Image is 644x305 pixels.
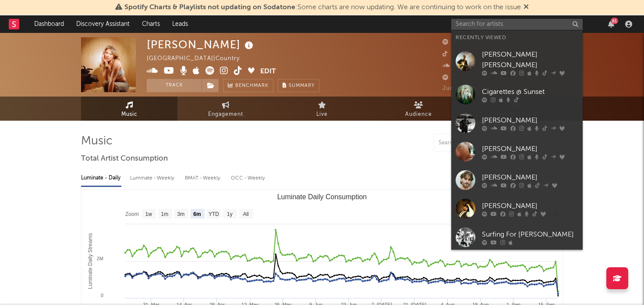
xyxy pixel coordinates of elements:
span: Summary [289,83,315,88]
text: 2M [97,256,103,261]
div: [PERSON_NAME] [482,201,578,211]
span: Jump Score: 73.4 [442,86,494,91]
text: YTD [209,211,219,217]
a: Live [274,97,370,121]
button: 61 [608,21,614,28]
text: All [243,211,248,217]
div: [PERSON_NAME] [PERSON_NAME] [482,50,578,71]
text: Luminate Daily Consumption [277,193,367,201]
div: Luminate - Weekly [130,171,176,186]
div: [PERSON_NAME] [147,37,255,52]
span: Audience [405,109,432,120]
span: Benchmark [235,81,269,91]
div: Surfing For [PERSON_NAME] [482,229,578,240]
div: OCC - Weekly [231,171,266,186]
a: Leads [166,15,194,33]
input: Search for artists [451,19,583,30]
text: 1y [227,211,233,217]
div: 61 [611,18,618,24]
a: [PERSON_NAME] [451,137,583,166]
a: [PERSON_NAME] [451,194,583,223]
button: Summary [278,79,319,92]
text: Zoom [125,211,139,217]
a: Engagement [177,97,274,121]
a: Surfing For [PERSON_NAME] [451,223,583,251]
a: Cigarettes @ Sunset [451,80,583,109]
span: Dismiss [524,4,529,11]
button: Edit [260,66,276,77]
div: Luminate - Daily [81,171,121,186]
div: [PERSON_NAME] [482,172,578,183]
text: 1m [161,211,169,217]
span: 3,349 [442,63,469,69]
a: Audience [370,97,467,121]
span: 12,206,800 Monthly Listeners [442,75,539,81]
div: Recently Viewed [456,32,578,43]
span: Music [121,109,138,120]
a: Dashboard [28,15,70,33]
button: Track [147,79,202,92]
a: Charts [136,15,166,33]
div: [PERSON_NAME] [482,144,578,154]
span: Engagement [208,109,243,120]
a: [PERSON_NAME] [451,166,583,194]
input: Search by song name or URL [434,140,527,147]
text: 0 [101,293,103,298]
span: Total Artist Consumption [81,154,168,164]
div: BMAT - Weekly [185,171,222,186]
span: : Some charts are now updating. We are continuing to work on the issue [124,4,521,11]
div: Cigarettes @ Sunset [482,86,578,97]
span: 926,900 [442,51,478,57]
text: 3m [177,211,185,217]
text: 1w [145,211,152,217]
span: 403,846 [442,39,478,45]
span: Spotify Charts & Playlists not updating on Sodatone [124,4,295,11]
a: Benchmark [223,79,273,92]
text: 6m [193,211,201,217]
div: [GEOGRAPHIC_DATA] | Country [147,54,250,64]
a: [PERSON_NAME] [PERSON_NAME] [451,45,583,80]
a: Discovery Assistant [70,15,136,33]
a: [PERSON_NAME] [451,109,583,137]
span: Live [316,109,328,120]
a: Music [81,97,177,121]
div: [PERSON_NAME] [482,115,578,126]
text: Luminate Daily Streams [87,233,93,289]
